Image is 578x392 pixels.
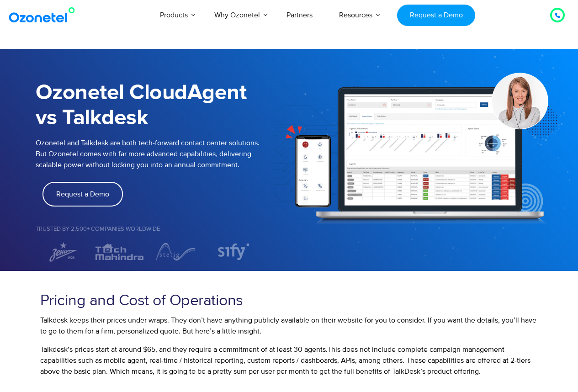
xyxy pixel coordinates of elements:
[36,241,260,262] div: Image Carousel
[91,241,148,262] div: 2 of 7
[40,345,327,354] span: Talkdesk’s prices start at around $65, and they require a commitment of at least 30 agents.
[36,226,260,232] h5: Trusted by 2,500+ Companies Worldwide
[397,5,475,26] a: Request a Demo
[42,182,123,207] a: Request a Demo
[148,241,204,262] div: 3 of 7
[36,138,260,170] p: Ozonetel and Talkdesk are both tech-forward contact center solutions. But Ozonetel comes with far...
[40,291,243,310] span: Pricing and Cost of Operations
[36,80,260,131] h1: Ozonetel CloudAgent vs Talkdesk
[40,316,536,336] span: Talkdesk keeps their prices under wraps. They don’t have anything publicly available on their web...
[204,241,260,262] img: Sify
[91,241,148,262] img: TechMahindra
[56,191,109,198] span: Request a Demo
[40,345,530,376] span: This does not include complete campaign management capabilities such as mobile agent, real-time /...
[204,241,260,262] div: 4 of 7
[148,241,204,262] img: Stetig
[36,241,92,262] div: 1 of 7
[36,241,92,262] img: ZENIT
